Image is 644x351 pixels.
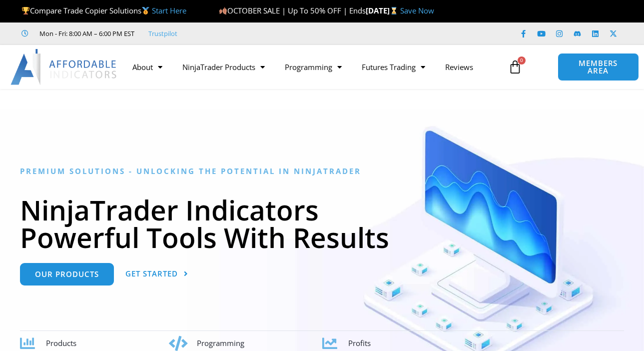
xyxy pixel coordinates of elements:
[366,5,400,15] strong: [DATE]
[142,7,149,14] img: 🥇
[125,263,188,285] a: Get Started
[20,196,624,251] h1: NinjaTrader Indicators Powerful Tools With Results
[172,55,275,78] a: NinjaTrader Products
[37,27,134,39] span: Mon - Fri: 8:00 AM – 6:00 PM EST
[390,7,398,14] img: ⌛
[219,5,366,15] span: OCTOBER SALE | Up To 50% OFF | Ends
[197,338,244,348] span: Programming
[122,55,503,78] nav: Menu
[275,55,352,78] a: Programming
[20,263,114,285] a: Our Products
[35,270,99,278] span: Our Products
[518,56,526,64] span: 0
[219,7,227,14] img: 🍂
[493,52,537,81] a: 0
[348,338,371,348] span: Profits
[46,338,76,348] span: Products
[20,166,624,176] h6: Premium Solutions - Unlocking the Potential in NinjaTrader
[125,270,178,277] span: Get Started
[400,5,434,15] a: Save Now
[568,59,629,74] span: MEMBERS AREA
[558,53,639,81] a: MEMBERS AREA
[10,49,118,85] img: LogoAI | Affordable Indicators – NinjaTrader
[22,7,29,14] img: 🏆
[148,27,177,39] a: Trustpilot
[435,55,483,78] a: Reviews
[21,5,186,15] span: Compare Trade Copier Solutions
[122,55,172,78] a: About
[352,55,435,78] a: Futures Trading
[152,5,186,15] a: Start Here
